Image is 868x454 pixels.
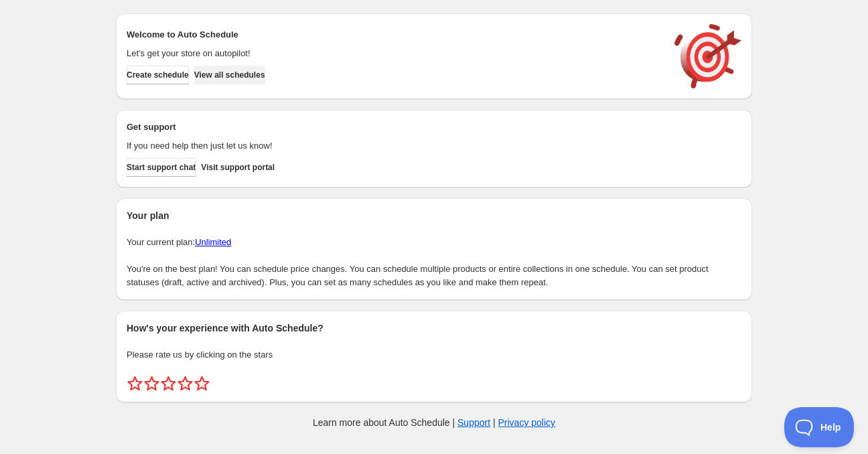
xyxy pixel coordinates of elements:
p: Learn more about Auto Schedule | | [313,416,555,429]
a: Visit support portal [201,158,275,177]
iframe: Toggle Customer Support [784,407,855,447]
span: Start support chat [127,162,196,173]
span: Create schedule [127,70,189,80]
button: Create schedule [127,66,189,84]
p: Your current plan: [127,236,741,249]
p: If you need help then just let us know! [127,139,661,153]
h2: Welcome to Auto Schedule [127,28,661,42]
h2: Get support [127,121,661,134]
p: You're on the best plan! You can schedule price changes. You can schedule multiple products or en... [127,262,741,289]
span: Visit support portal [201,162,275,173]
p: Let's get your store on autopilot! [127,47,661,60]
a: Unlimited [195,237,231,247]
a: Start support chat [127,158,196,177]
a: Support [457,417,490,428]
button: View all schedules [194,66,265,84]
a: Privacy policy [498,417,556,428]
span: View all schedules [194,70,265,80]
h2: How's your experience with Auto Schedule? [127,321,741,335]
p: Please rate us by clicking on the stars [127,348,741,362]
h2: Your plan [127,209,741,222]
